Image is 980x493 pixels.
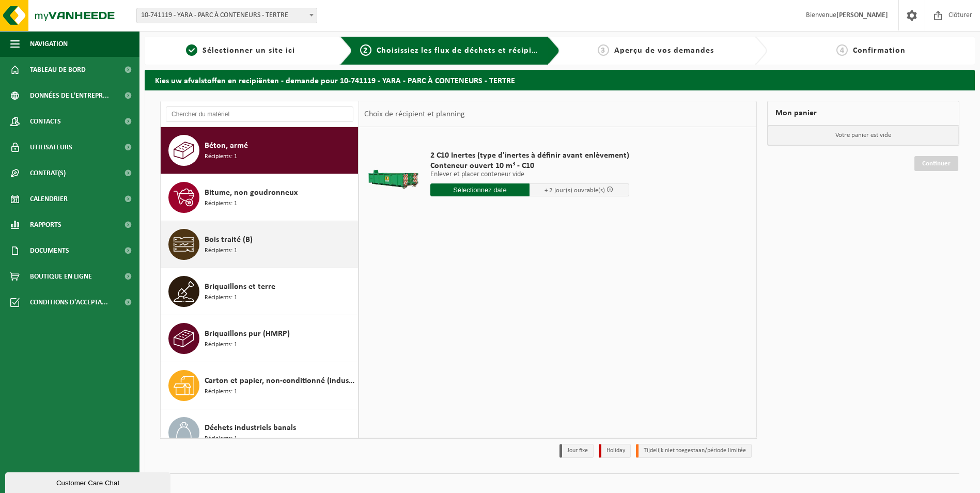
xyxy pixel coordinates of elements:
li: Jour fixe [559,444,594,458]
span: Récipients: 1 [205,434,237,444]
input: Chercher du matériel [166,106,353,122]
button: Bois traité (B) Récipients: 1 [161,221,359,268]
span: Sélectionner un site ici [203,47,295,55]
strong: [PERSON_NAME] [836,11,888,19]
span: Récipients: 1 [205,152,237,162]
iframe: chat widget [5,470,173,493]
h2: Kies uw afvalstoffen en recipiënten - demande pour 10-741119 - YARA - PARC À CONTENEURS - TERTRE [145,70,975,90]
span: Aperçu de vos demandes [614,47,714,55]
span: 10-741119 - YARA - PARC À CONTENEURS - TERTRE [137,8,317,23]
span: Bois traité (B) [205,234,253,246]
span: Boutique en ligne [30,264,92,289]
span: Bitume, non goudronneux [205,187,298,199]
input: Sélectionnez date [430,183,530,196]
span: Rapports [30,212,61,238]
span: Confirmation [853,47,906,55]
div: Choix de récipient et planning [359,101,470,127]
span: 2 [360,44,371,56]
span: + 2 jour(s) ouvrable(s) [545,187,605,194]
li: Tijdelijk niet toegestaan/période limitée [636,444,752,458]
button: Bitume, non goudronneux Récipients: 1 [161,174,359,221]
span: Navigation [30,31,68,57]
span: Données de l'entrepr... [30,83,109,109]
span: Briquaillons et terre [205,281,275,293]
span: Briquaillons pur (HMRP) [205,328,290,340]
span: Conditions d'accepta... [30,289,108,315]
span: Contacts [30,109,61,134]
span: Récipients: 1 [205,340,237,350]
span: Conteneur ouvert 10 m³ - C10 [430,161,629,171]
button: Béton, armé Récipients: 1 [161,127,359,174]
span: 2 C10 Inertes (type d'inertes à définir avant enlèvement) [430,150,629,161]
button: Briquaillons et terre Récipients: 1 [161,268,359,315]
span: Documents [30,238,69,264]
span: Béton, armé [205,140,248,152]
span: Récipients: 1 [205,293,237,303]
span: 3 [598,44,609,56]
span: 10-741119 - YARA - PARC À CONTENEURS - TERTRE [136,8,317,23]
a: 1Sélectionner un site ici [150,44,332,57]
button: Briquaillons pur (HMRP) Récipients: 1 [161,315,359,362]
span: Récipients: 1 [205,246,237,256]
span: Contrat(s) [30,160,66,186]
span: Carton et papier, non-conditionné (industriel) [205,375,355,387]
div: Mon panier [767,101,959,126]
span: Tableau de bord [30,57,86,83]
a: Continuer [914,156,958,171]
span: Calendrier [30,186,68,212]
button: Déchets industriels banals Récipients: 1 [161,409,359,456]
span: Déchets industriels banals [205,422,296,434]
span: Utilisateurs [30,134,72,160]
span: Choisissiez les flux de déchets et récipients [377,47,549,55]
p: Votre panier est vide [768,126,959,145]
span: 1 [186,44,197,56]
span: 4 [836,44,848,56]
p: Enlever et placer conteneur vide [430,171,629,178]
button: Carton et papier, non-conditionné (industriel) Récipients: 1 [161,362,359,409]
span: Récipients: 1 [205,387,237,397]
li: Holiday [599,444,631,458]
span: Récipients: 1 [205,199,237,209]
